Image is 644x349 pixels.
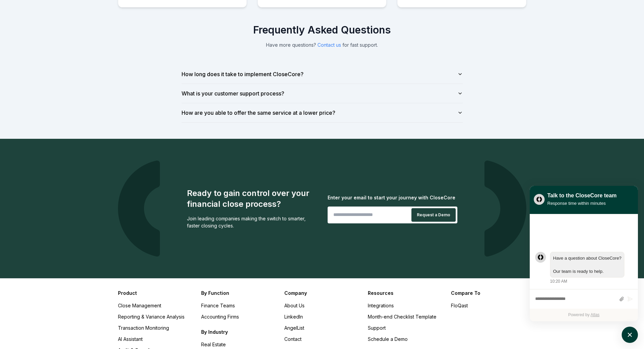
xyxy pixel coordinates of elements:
[328,194,457,201] div: Enter your email to start your journey with CloseCore
[550,252,633,285] div: Tuesday, September 9, 10:20 AM
[535,293,633,305] div: atlas-composer
[535,252,633,285] div: atlas-message
[209,41,436,48] p: Have more questions? for fast support.
[118,303,161,308] a: Close Management
[118,289,193,297] h3: Product
[118,325,169,331] a: Transaction Monitoring
[622,327,638,343] button: atlas-launcher
[182,84,463,103] button: What is your customer support process?
[368,303,394,308] a: Integrations
[118,336,143,342] a: AI Assistant
[619,296,624,302] button: Attach files by clicking or dropping files here
[201,289,276,297] h3: By Function
[284,289,359,297] h3: Company
[201,314,239,320] a: Accounting Firms
[284,303,305,308] a: About Us
[201,342,226,347] a: Real Estate
[182,65,463,84] button: How long does it take to implement CloseCore?
[535,252,546,263] div: atlas-message-author-avatar
[550,252,624,278] div: atlas-message-bubble
[317,41,341,48] button: Contact us
[187,215,317,229] div: Join leading companies making the switch to smarter, faster closing cycles.
[368,325,386,331] a: Support
[187,188,317,210] div: Ready to gain control over your financial close process?
[368,289,443,297] h3: Resources
[591,312,600,317] a: Atlas
[411,208,456,222] button: Request a Demo
[118,314,185,320] a: Reporting & Variance Analysis
[530,309,638,321] div: Powered by
[484,160,526,257] img: logo
[530,186,638,321] div: atlas-window
[553,255,621,275] div: atlas-message-text
[451,303,468,308] a: FloQast
[201,328,276,335] h3: By Industry
[530,214,638,321] div: atlas-ticket
[284,314,303,320] a: LinkedIn
[201,303,235,308] a: Finance Teams
[284,325,304,331] a: AngelList
[550,278,567,284] div: 10:20 AM
[118,160,160,257] img: logo
[284,336,302,342] a: Contact
[368,336,408,342] a: Schedule a Demo
[182,24,463,36] h2: Frequently Asked Questions
[368,314,436,320] a: Month-end Checklist Template
[547,200,617,207] div: Response time within minutes
[451,289,526,297] h3: Compare To
[547,192,617,200] div: Talk to the CloseCore team
[534,194,545,205] img: yblje5SQxOoZuw2TcITt_icon.png
[182,103,463,122] button: How are you able to offer the same service at a lower price?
